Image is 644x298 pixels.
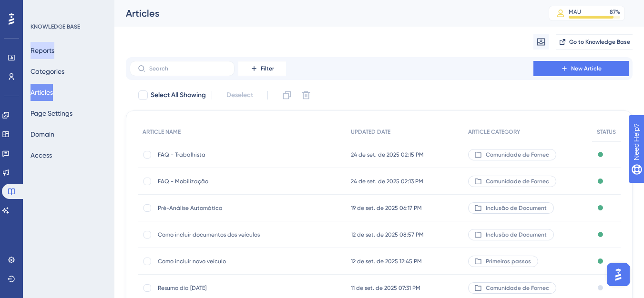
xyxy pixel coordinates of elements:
[486,284,549,292] span: Comunidade de Fornec
[31,126,54,143] button: Domain
[22,2,60,14] span: Need Help?
[351,284,420,292] span: 11 de set. de 2025 07:31 PM
[226,89,253,101] span: Deselect
[533,61,629,76] button: New Article
[143,128,181,136] span: ARTICLE NAME
[486,204,547,212] span: Inclusão de Document
[126,7,525,20] div: Articles
[261,65,274,72] span: Filter
[604,260,633,289] iframe: UserGuiding AI Assistant Launcher
[351,178,423,185] span: 24 de set. de 2025 02:13 PM
[351,258,422,265] span: 12 de set. de 2025 12:45 PM
[486,258,531,265] span: Primeiros passos
[31,63,64,80] button: Categories
[158,284,310,292] span: Resumo dia [DATE]
[486,151,549,159] span: Comunidade de Fornec
[468,128,520,136] span: ARTICLE CATEGORY
[351,151,424,159] span: 24 de set. de 2025 02:15 PM
[486,231,547,238] span: Inclusão de Document
[610,8,620,16] div: 87 %
[569,38,630,46] span: Go to Knowledge Base
[556,34,633,50] button: Go to Knowledge Base
[218,87,262,104] button: Deselect
[158,151,310,159] span: FAQ - Trabalhista
[351,231,424,238] span: 12 de set. de 2025 08:57 PM
[351,128,390,136] span: UPDATED DATE
[151,89,206,101] span: Select All Showing
[158,258,310,265] span: Como incluir novo veículo
[31,105,72,122] button: Page Settings
[158,231,310,238] span: Como incluir documentos dos veículos
[486,178,549,185] span: Comunidade de Fornec
[351,204,422,212] span: 19 de set. de 2025 06:17 PM
[238,61,286,76] button: Filter
[569,8,581,16] div: MAU
[31,84,53,101] button: Articles
[149,65,226,72] input: Search
[31,23,80,30] div: KNOWLEDGE BASE
[158,204,310,212] span: Pré-Análise Automática
[31,147,52,164] button: Access
[31,42,54,59] button: Reports
[571,65,602,72] span: New Article
[158,178,310,185] span: FAQ - Mobilização
[597,128,616,136] span: STATUS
